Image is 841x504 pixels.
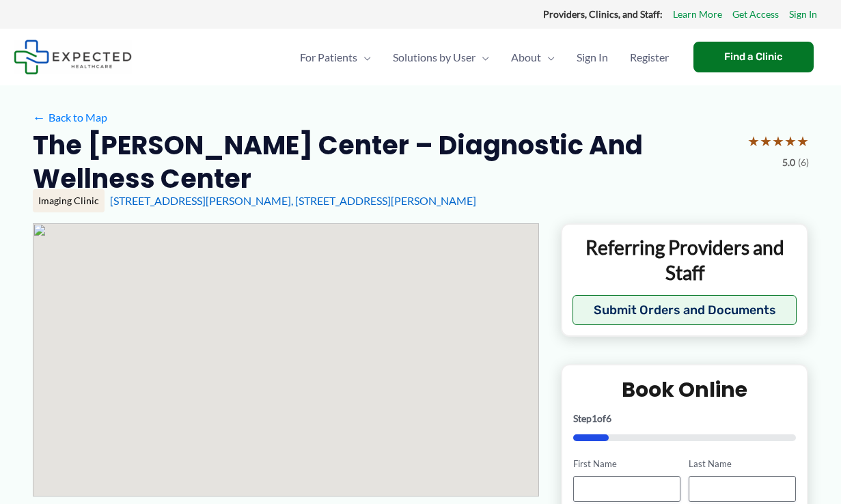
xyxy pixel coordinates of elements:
a: Solutions by UserMenu Toggle [382,33,500,81]
nav: Primary Site Navigation [289,33,680,81]
a: Sign In [789,5,817,23]
span: (6) [798,154,809,171]
a: AboutMenu Toggle [500,33,566,81]
span: Menu Toggle [475,33,489,81]
p: Step of [573,414,797,423]
span: 6 [606,412,611,424]
p: Referring Providers and Staff [573,235,797,285]
span: Solutions by User [393,33,475,81]
strong: Providers, Clinics, and Staff: [543,8,663,20]
h2: Book Online [573,376,797,403]
span: ★ [747,128,760,154]
span: 5.0 [782,154,795,171]
a: Register [619,33,680,81]
span: For Patients [300,33,357,81]
span: Menu Toggle [357,33,371,81]
span: ★ [760,128,772,154]
img: Expected Healthcare Logo - side, dark font, small [14,40,132,74]
label: Last Name [689,458,796,471]
a: Sign In [566,33,619,81]
a: Learn More [673,5,722,23]
span: Register [630,33,669,81]
span: ← [33,111,46,124]
a: For PatientsMenu Toggle [289,33,382,81]
span: Menu Toggle [541,33,555,81]
label: First Name [573,458,680,471]
h2: The [PERSON_NAME] Center – Diagnostic and Wellness Center [33,128,736,196]
button: Submit Orders and Documents [573,295,797,325]
span: ★ [797,128,809,154]
span: Sign In [577,33,608,81]
a: Find a Clinic [693,42,814,72]
span: 1 [592,412,597,424]
span: ★ [784,128,797,154]
a: ←Back to Map [33,107,107,128]
span: ★ [772,128,784,154]
div: Imaging Clinic [33,189,105,212]
a: [STREET_ADDRESS][PERSON_NAME], [STREET_ADDRESS][PERSON_NAME] [110,194,476,207]
a: Get Access [732,5,779,23]
span: About [511,33,541,81]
